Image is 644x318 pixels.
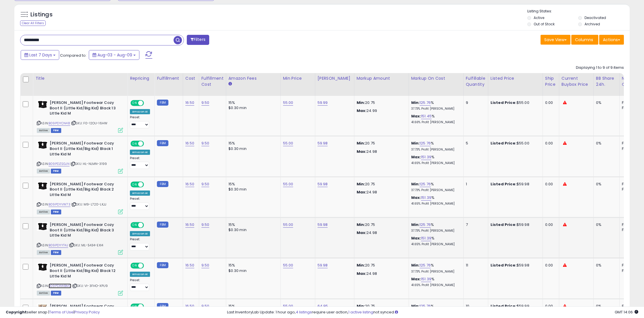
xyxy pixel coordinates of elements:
[599,35,624,45] button: Actions
[37,291,50,296] span: All listings currently available for purchase on Amazon
[576,65,624,71] div: Displaying 1 to 9 of 9 items
[491,75,540,81] div: Listed Price
[187,35,209,45] button: Filters
[37,263,123,295] div: ASIN:
[466,263,484,268] div: 11
[596,263,615,268] div: 0%
[228,100,276,105] div: 15%
[411,114,459,124] div: %
[411,195,459,206] div: %
[131,263,138,268] span: ON
[411,113,421,119] b: Max:
[357,262,365,268] strong: Min:
[357,100,365,105] strong: Min:
[50,100,120,118] b: [PERSON_NAME] Footwear Cozy Boot II (Little Kid/Big Kid) Black 13 Little Kid M
[49,161,70,166] a: B09PDZSGJN
[143,263,152,268] span: OFF
[357,271,367,276] strong: Max:
[411,222,420,227] b: Min:
[296,309,312,315] a: 4 listings
[185,222,195,228] a: 16.50
[157,181,168,187] small: FBM
[21,50,59,60] button: Last 7 Days
[411,107,459,111] p: 37.73% Profit [PERSON_NAME]
[71,121,107,125] span: | SKU: F0-12OU-16HW
[491,100,538,105] div: $55.00
[491,262,517,268] b: Listed Price:
[185,75,197,81] div: Cost
[131,141,138,146] span: ON
[420,222,431,228] a: 125.76
[348,309,373,315] a: 1 active listing
[357,230,404,235] p: 24.98
[130,237,150,250] div: Preset:
[49,283,71,288] a: B09PDXWBMD
[622,141,641,146] div: FBA: 1
[596,75,617,87] div: BB Share 24h.
[157,140,168,146] small: FBM
[596,182,615,187] div: 0%
[491,181,517,187] b: Listed Price:
[37,100,48,109] img: 31bVNMH1LdL._SL40_.jpg
[37,182,123,214] div: ASIN:
[283,181,293,187] a: 55.00
[157,262,168,268] small: FBM
[30,11,53,19] h5: Listings
[420,140,431,146] a: 125.76
[421,154,431,160] a: 151.39
[130,156,150,169] div: Preset:
[37,169,50,174] span: All listings currently available for purchase on Amazon
[357,108,404,113] p: 24.99
[157,100,168,106] small: FBM
[420,100,431,106] a: 125.76
[622,222,641,227] div: FBA: 0
[20,20,46,26] div: Clear All Filters
[357,181,365,187] strong: Min:
[466,182,484,187] div: 1
[185,181,195,187] a: 16.50
[466,141,484,146] div: 5
[622,227,641,233] div: FBM: 0
[50,182,120,199] b: [PERSON_NAME] Footwear Cozy Boot II (Little Kid/Big Kid) Black 2 Little Kid M
[89,50,139,60] button: Aug-03 - Aug-09
[571,35,598,45] button: Columns
[228,187,276,192] div: $0.30 min
[357,189,367,195] strong: Max:
[6,310,100,315] div: seller snap | |
[130,75,152,81] div: Repricing
[357,263,404,268] p: 20.75
[283,140,293,146] a: 55.00
[37,141,48,149] img: 31bVNMH1LdL._SL40_.jpg
[130,278,150,291] div: Preset:
[357,271,404,276] p: 24.98
[228,146,276,151] div: $0.30 min
[283,75,313,81] div: Min Price
[411,236,459,246] div: %
[411,263,459,273] div: %
[71,202,106,207] span: | SKU: M9-L720-LKJJ
[51,210,61,214] span: FBM
[545,263,555,268] div: 0.00
[37,222,48,231] img: 31bVNMH1LdL._SL40_.jpg
[411,188,459,192] p: 37.73% Profit [PERSON_NAME]
[491,222,517,227] b: Listed Price:
[228,105,276,111] div: $0.30 min
[97,52,132,58] span: Aug-03 - Aug-09
[411,75,461,81] div: Markup on Cost
[411,120,459,124] p: 41.66% Profit [PERSON_NAME]
[411,182,459,192] div: %
[69,243,103,247] span: | SKU: ML-5434-EXI4
[622,105,641,111] div: FBM: 1
[228,75,278,81] div: Amazon Fees
[545,100,555,105] div: 0.00
[411,262,420,268] b: Min:
[72,283,108,288] span: | SKU: VI-3FHO-XPU9
[51,169,61,174] span: FBM
[201,262,209,268] a: 9.50
[37,222,123,254] div: ASIN:
[318,75,352,81] div: [PERSON_NAME]
[185,140,195,146] a: 16.50
[130,191,150,196] div: Amazon AI
[283,222,293,228] a: 55.00
[491,222,538,227] div: $59.98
